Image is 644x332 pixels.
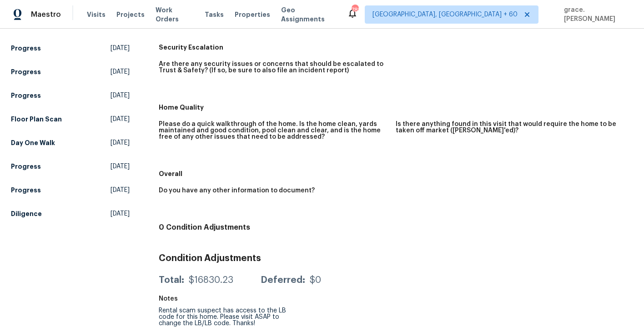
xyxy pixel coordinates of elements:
[87,10,106,19] span: Visits
[159,254,633,263] h3: Condition Adjustments
[205,11,224,18] span: Tasks
[11,111,130,127] a: Floor Plan Scan[DATE]
[159,223,633,232] h4: 0 Condition Adjustments
[11,44,41,53] h5: Progress
[111,44,130,53] span: [DATE]
[11,138,55,147] h5: Day One Walk
[159,169,633,178] h5: Overall
[159,276,184,285] div: Total:
[11,209,42,218] h5: Diligence
[111,209,130,218] span: [DATE]
[396,121,626,134] h5: Is there anything found in this visit that would require the home to be taken off market ([PERSON...
[11,135,130,151] a: Day One Walk[DATE]
[156,5,194,24] span: Work Orders
[11,67,41,76] h5: Progress
[11,87,130,104] a: Progress[DATE]
[281,5,336,24] span: Geo Assignments
[11,186,41,195] h5: Progress
[111,67,130,76] span: [DATE]
[11,162,41,171] h5: Progress
[111,138,130,147] span: [DATE]
[111,186,130,195] span: [DATE]
[159,187,315,194] h5: Do you have any other information to document?
[560,5,630,24] span: grace.[PERSON_NAME]
[159,61,389,74] h5: Are there any security issues or concerns that should be escalated to Trust & Safety? (If so, be ...
[11,182,130,198] a: Progress[DATE]
[261,276,305,285] div: Deferred:
[116,10,145,19] span: Projects
[11,158,130,175] a: Progress[DATE]
[11,64,130,80] a: Progress[DATE]
[11,91,41,100] h5: Progress
[159,103,633,112] h5: Home Quality
[159,296,178,302] h5: Notes
[352,5,358,15] div: 788
[11,115,62,124] h5: Floor Plan Scan
[159,307,301,327] div: Rental scam suspect has access to the LB code for this home. Please visit ASAP to change the LB/L...
[310,276,321,285] div: $0
[111,115,130,124] span: [DATE]
[111,162,130,171] span: [DATE]
[11,206,130,222] a: Diligence[DATE]
[159,121,389,140] h5: Please do a quick walkthrough of the home. Is the home clean, yards maintained and good condition...
[31,10,61,19] span: Maestro
[159,43,633,52] h5: Security Escalation
[235,10,270,19] span: Properties
[11,40,130,56] a: Progress[DATE]
[189,276,233,285] div: $16830.23
[111,91,130,100] span: [DATE]
[372,10,518,19] span: [GEOGRAPHIC_DATA], [GEOGRAPHIC_DATA] + 60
